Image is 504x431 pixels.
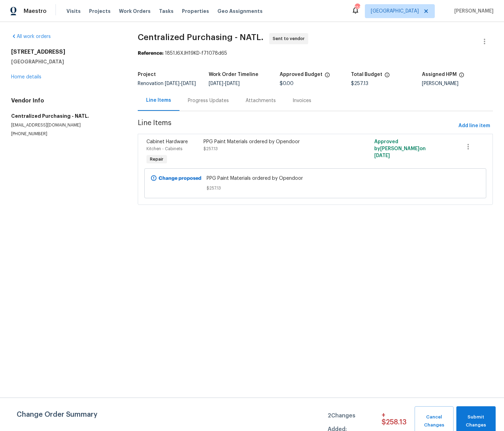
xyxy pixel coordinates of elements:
[138,51,163,56] b: Reference:
[371,8,419,15] span: [GEOGRAPHIC_DATA]
[182,8,209,15] span: Properties
[138,33,264,41] span: Centralized Purchasing - NATL.
[293,97,311,104] div: Invoices
[11,48,121,55] h2: [STREET_ADDRESS]
[138,120,456,132] span: Line Items
[11,75,41,79] a: Home details
[146,139,188,144] span: Cabinet Hardware
[325,72,330,81] span: The total cost of line items that have been approved by both Opendoor and the Trade Partner. This...
[66,8,81,15] span: Visits
[225,81,240,86] span: [DATE]
[11,34,51,39] a: All work orders
[11,58,121,65] h5: [GEOGRAPHIC_DATA]
[451,8,494,15] span: [PERSON_NAME]
[459,72,464,81] span: The hpm assigned to this work order.
[280,72,322,77] h5: Approved Budget
[181,81,196,86] span: [DATE]
[203,147,218,151] span: $257.13
[24,8,47,15] span: Maestro
[11,97,121,104] h4: Vendor Info
[351,81,368,86] span: $257.13
[209,72,258,77] h5: Work Order Timeline
[280,81,294,86] span: $0.00
[165,81,196,86] span: -
[217,8,263,15] span: Geo Assignments
[456,120,493,132] button: Add line item
[374,139,426,158] span: Approved by [PERSON_NAME] on
[355,4,360,11] div: 114
[119,8,151,15] span: Work Orders
[203,138,342,145] div: PPG Paint Materials ordered by Opendoor
[146,147,182,151] span: Kitchen - Cabinets
[207,185,424,192] span: $257.13
[422,81,493,86] div: [PERSON_NAME]
[188,97,229,104] div: Progress Updates
[458,122,490,130] span: Add line item
[11,113,121,120] h5: Centralized Purchasing - NATL.
[138,72,156,77] h5: Project
[159,176,201,181] b: Change proposed
[209,81,240,86] span: -
[207,175,424,182] span: PPG Paint Materials ordered by Opendoor
[351,72,382,77] h5: Total Budget
[209,81,223,86] span: [DATE]
[246,97,276,104] div: Attachments
[159,9,174,14] span: Tasks
[374,153,390,158] span: [DATE]
[89,8,111,15] span: Projects
[273,35,307,42] span: Sent to vendor
[138,81,196,86] span: Renovation
[165,81,179,86] span: [DATE]
[11,131,121,137] p: [PHONE_NUMBER]
[11,122,121,128] p: [EMAIL_ADDRESS][DOMAIN_NAME]
[146,97,171,104] div: Line Items
[138,50,493,57] div: 1851J6XJH19KD-f71078d65
[422,72,457,77] h5: Assigned HPM
[147,156,166,163] span: Repair
[384,72,390,81] span: The total cost of line items that have been proposed by Opendoor. This sum includes line items th...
